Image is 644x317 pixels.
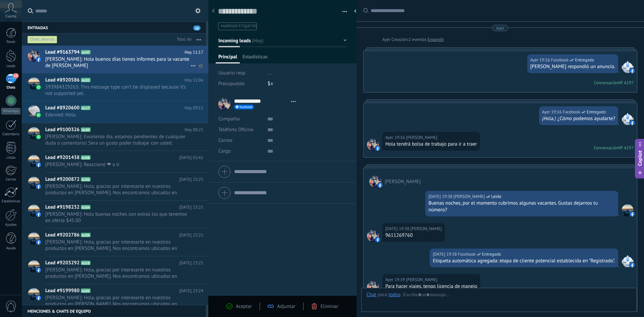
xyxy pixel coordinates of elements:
div: Ayer [382,36,391,43]
div: Ayer 19:39 [385,276,406,283]
img: facebook-sm.svg [375,237,380,242]
div: WhatsApp [1,108,20,114]
span: Adjuntar [277,303,296,310]
span: ... [268,70,272,76]
span: [DATE] 02:42 [179,154,203,161]
span: Facebook [458,251,476,258]
div: Buenas noches, por el momento cubrimos algunas vacantes. Gustas dejarnos tu número? [428,200,615,213]
img: waba.svg [36,113,41,117]
div: Entradas [22,21,206,34]
img: facebook-sm.svg [36,184,41,189]
span: Leído [491,193,501,200]
span: Eliminar [321,303,338,310]
a: Lead #9202786 A209 [DATE] 23:25 [PERSON_NAME]: Hola, gracias por interesarte en nuestros producto... [22,228,208,256]
img: facebook-sm.svg [630,263,635,267]
span: Lead #8920586 [45,77,79,84]
img: facebook-sm.svg [375,146,380,151]
span: [PERSON_NAME]: Hola, gracias por interesarte en nuestros productos en [PERSON_NAME]. Nos encontra... [45,267,191,279]
div: Total: 66 [174,36,192,43]
div: Leads [1,64,21,68]
span: Santiago Bero [385,178,421,185]
img: facebook-sm.svg [36,240,41,245]
span: A205 [81,288,91,293]
span: [PERSON_NAME]: Hola, gracias por interesarte en nuestros productos en [PERSON_NAME]. Nos encontra... [45,239,191,252]
span: Santiago Bero [406,276,437,283]
span: [PERSON_NAME]: Hola, gracias por interesarte en nuestros productos en [PERSON_NAME]. Nos encontra... [45,183,191,196]
img: waba.svg [36,85,41,90]
span: A189 [81,127,91,132]
img: facebook-sm.svg [36,268,41,272]
div: Conversación [594,80,619,86]
img: facebook-sm.svg [378,183,382,188]
div: Ayer 19:16 [542,109,563,115]
div: Etiqueta automática agregada: etapa de cliente potencial establecida en "Registrado". [433,258,615,264]
span: Santiago Bero [369,175,381,188]
span: Teléfono Oficina [218,126,253,133]
div: Listas [1,156,21,160]
span: A117 [81,106,91,110]
div: Panel [1,40,21,44]
span: Facebook [622,255,634,267]
a: Lead #9163794 A197 Hoy 11:17 [PERSON_NAME]: Hola buenos días tienes informes para la vacante de [... [22,46,208,73]
img: waba.svg [36,135,41,139]
div: $ [268,78,347,89]
span: Josue Alvarez [622,204,634,216]
button: Teléfono Oficina [218,124,253,135]
span: [DATE] 23:25 [179,176,203,183]
div: Usuario resp. [218,68,263,78]
span: A204 [81,205,91,209]
span: Principal [218,54,237,63]
span: Lead #9203292 [45,260,79,266]
span: Facebook [551,57,569,63]
span: Usuario resp. [218,70,246,76]
span: Cuenta [5,14,16,19]
img: facebook-sm.svg [36,212,41,217]
span: para [378,292,387,298]
span: Copilot [637,150,643,166]
span: Hoy 09:15 [184,105,203,111]
span: Santiago Bero [367,281,379,293]
img: facebook-sm.svg [630,120,635,125]
span: Lead #9201438 [45,154,79,161]
div: todos [388,292,400,298]
span: #agregar etiquetas [221,24,257,29]
div: Conversación [594,145,619,151]
span: Lead #9200872 [45,176,79,183]
div: [DATE] 19:38 [385,225,411,232]
div: Ayuda [1,246,21,251]
div: Correo [1,177,21,182]
span: Lead #9100326 [45,126,79,133]
div: Creación: [382,36,444,43]
img: facebook-sm.svg [630,68,635,73]
a: Lead #8920600 A117 Hoy 09:15 Edenred: Hola. [22,101,208,123]
span: Cargo [218,149,231,154]
span: [PERSON_NAME]: Reaccionó ❤ a ti [45,161,191,168]
span: A197 [81,50,91,54]
span: Entregado [482,251,501,258]
span: Lead #9163794 [45,49,79,56]
a: Lead #8920586 A102 Hoy 11:06 593984329263: This message type can’t be displayed because it’s not ... [22,73,208,101]
span: Entregado [587,109,606,115]
div: Chats abiertos [28,36,57,44]
span: Facebook [622,61,634,73]
a: Lead #9100326 A189 Hoy 08:25 [PERSON_NAME]: Excelente dia, estamos pendientes de cualquier duda o... [22,123,208,151]
img: facebook-sm.svg [36,296,41,300]
span: Lead #9202786 [45,232,79,239]
div: Hola tendrá bolsa de trabajo para ir a traer [385,141,477,148]
a: Lead #9199980 A205 [DATE] 23:24 [PERSON_NAME]: Hola, gracias por interesarte en nuestros producto... [22,284,208,312]
a: Lead #9198232 A204 [DATE] 23:25 [PERSON_NAME]: Hola buenas noches son extras los que tenemos en o... [22,201,208,228]
div: Ajustes [1,223,21,227]
span: [DATE] 23:24 [179,287,203,294]
span: [DATE] 23:25 [179,204,203,211]
span: [PERSON_NAME]: Hola, gracias por interesarte en nuestros productos en [PERSON_NAME]. Nos encontra... [45,295,191,307]
span: [PERSON_NAME]: Hola buenas noches son extras los que tenemos en oferta $45.00 [45,211,191,224]
span: Hoy 11:06 [184,77,203,84]
span: A102 [81,78,91,82]
span: Santiago Bero [411,225,442,232]
span: A209 [81,233,91,237]
span: Josue Alvarez (Oficina de Venta) [453,193,485,200]
span: Estadísticas [243,54,268,63]
div: Ocultar [352,6,359,16]
span: 10 [13,73,18,78]
div: Ayer 19:16 [385,134,406,141]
